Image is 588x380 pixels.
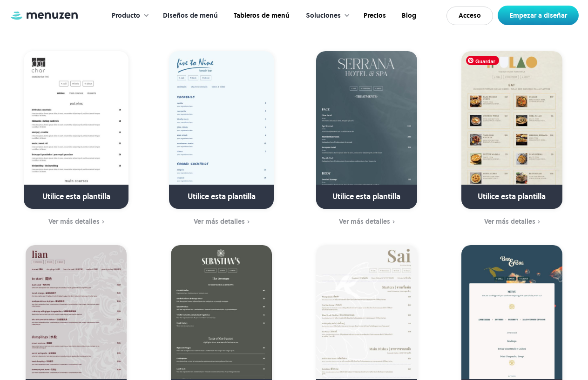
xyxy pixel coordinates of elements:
font: Ver más detalles [48,217,100,226]
font: Precios [364,11,386,20]
font: Producto [112,11,140,20]
a: Ver más detalles [300,217,433,227]
font: Ver más detalles [484,217,535,226]
font: Ver más detalles [339,217,390,226]
div: Soluciones [297,1,355,30]
a: Utilice esta plantilla [316,51,417,209]
a: Ver más detalles [9,217,143,227]
a: Utilice esta plantilla [24,51,128,209]
font: Guardar [475,59,495,64]
a: Utilice esta plantilla [169,51,274,209]
font: Diseños de menú [163,11,218,20]
font: Ver más detalles [194,217,245,226]
a: Utilice esta plantilla [461,51,562,209]
font: Tableros de menú [234,11,290,20]
a: Ver más detalles [155,217,288,227]
a: Ver más detalles [445,217,579,227]
font: Soluciones [306,11,341,20]
a: Diseños de menú [154,1,225,30]
font: Blog [402,11,416,20]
